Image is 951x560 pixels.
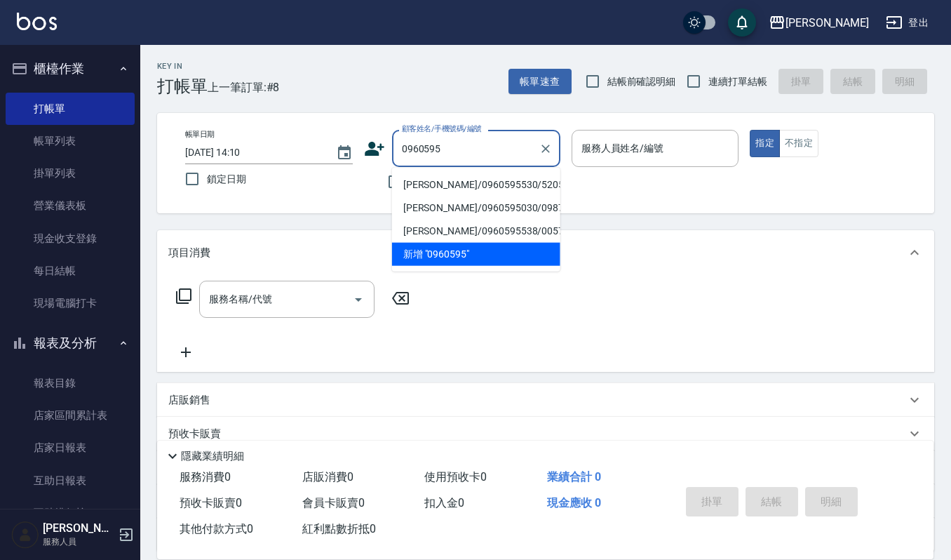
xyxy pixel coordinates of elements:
span: 鎖定日期 [207,172,246,187]
span: 服務消費 0 [180,470,231,484]
li: [PERSON_NAME]/0960595530/520510 [392,173,560,196]
a: 報表目錄 [6,367,135,399]
button: 指定 [750,130,780,157]
button: save [728,8,756,36]
p: 隱藏業績明細 [181,449,244,464]
a: 店家區間累計表 [6,399,135,432]
span: 業績合計 0 [547,470,601,484]
button: 櫃檯作業 [6,51,135,87]
li: [PERSON_NAME]/0960595030/0987393632 [392,196,560,220]
button: 帳單速查 [508,69,572,95]
button: 不指定 [779,130,818,157]
a: 店家日報表 [6,432,135,464]
a: 掛單列表 [6,157,135,189]
a: 帳單列表 [6,125,135,157]
label: 帳單日期 [185,129,215,140]
li: 新增 "0960595" [392,243,560,266]
span: 結帳前確認明細 [607,74,676,89]
a: 現場電腦打卡 [6,287,135,319]
p: 店販銷售 [168,393,210,408]
p: 預收卡販賣 [168,427,221,441]
p: 服務人員 [43,535,114,548]
h3: 打帳單 [157,76,208,96]
label: 顧客姓名/手機號碼/編號 [402,124,482,134]
p: 項目消費 [168,246,210,260]
img: Logo [17,13,57,30]
button: Choose date, selected date is 2025-10-08 [328,136,361,170]
h5: [PERSON_NAME] [43,521,114,535]
a: 每日結帳 [6,255,135,287]
a: 互助排行榜 [6,497,135,529]
span: 上一筆訂單:#8 [208,79,280,96]
a: 營業儀表板 [6,189,135,222]
span: 店販消費 0 [302,470,353,484]
div: 店販銷售 [157,383,934,417]
button: Open [347,288,370,311]
span: 預收卡販賣 0 [180,496,242,509]
div: 項目消費 [157,230,934,275]
button: Clear [536,139,555,159]
span: 其他付款方式 0 [180,522,253,535]
a: 打帳單 [6,93,135,125]
button: 登出 [880,10,934,36]
h2: Key In [157,62,208,71]
span: 連續打單結帳 [708,74,767,89]
img: Person [11,521,39,549]
button: 報表及分析 [6,325,135,361]
span: 紅利點數折抵 0 [302,522,376,535]
span: 使用預收卡 0 [424,470,487,484]
span: 現金應收 0 [547,496,601,509]
li: [PERSON_NAME]/0960595538/00577 [392,220,560,243]
a: 互助日報表 [6,465,135,497]
div: 預收卡販賣 [157,417,934,451]
span: 會員卡販賣 0 [302,496,365,509]
a: 現金收支登錄 [6,222,135,255]
input: YYYY/MM/DD hh:mm [185,141,322,164]
div: [PERSON_NAME] [785,14,869,32]
button: [PERSON_NAME] [763,8,875,37]
span: 扣入金 0 [424,496,464,509]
